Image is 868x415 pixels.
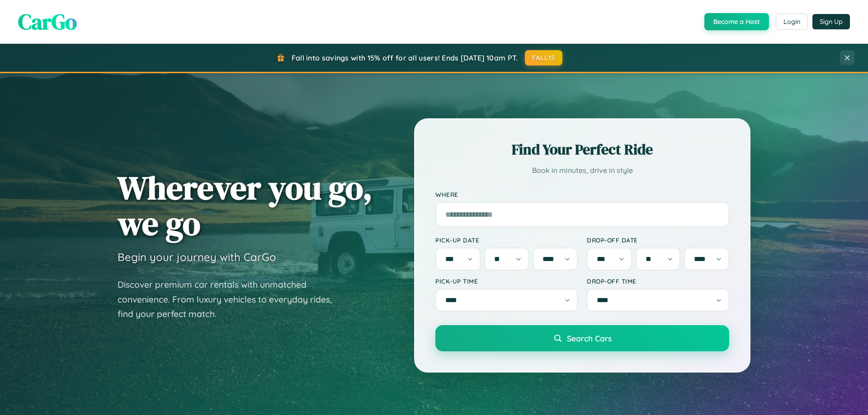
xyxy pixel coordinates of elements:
button: Login [776,14,808,30]
label: Where [435,191,729,198]
p: Book in minutes, drive in style [435,164,729,177]
span: Search Cars [567,333,612,343]
button: Search Cars [435,325,729,351]
button: Become a Host [704,13,769,30]
h1: Wherever you go, we go [118,170,373,241]
label: Drop-off Time [587,277,729,285]
button: Sign Up [812,14,850,29]
span: Fall into savings with 15% off for all users! Ends [DATE] 10am PT. [292,53,518,62]
label: Drop-off Date [587,236,729,244]
button: FALL15 [525,50,563,65]
h3: Begin your journey with CarGo [118,250,276,264]
span: CarGo [18,7,77,37]
p: Discover premium car rentals with unmatched convenience. From luxury vehicles to everyday rides, ... [118,277,344,322]
label: Pick-up Date [435,236,578,244]
h2: Find Your Perfect Ride [435,140,729,159]
label: Pick-up Time [435,277,578,285]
